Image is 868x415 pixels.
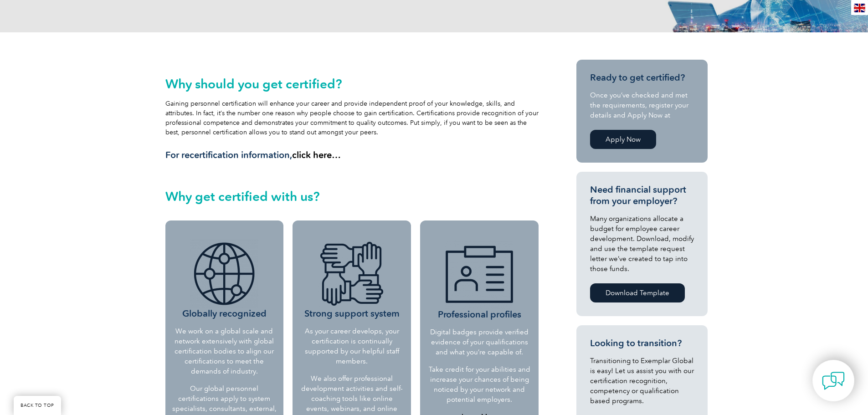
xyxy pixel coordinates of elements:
[428,241,531,320] h3: Professional profiles
[590,356,694,406] p: Transitioning to Exemplar Global is easy! Let us assist you with our certification recognition, c...
[590,338,694,349] h3: Looking to transition?
[165,189,539,204] h2: Why get certified with us?
[292,149,341,160] a: click here…
[172,240,277,319] h3: Globally recognized
[299,326,404,366] p: As your career develops, your certification is continually supported by our helpful staff members.
[854,4,865,12] img: en
[590,214,694,274] p: Many organizations allocate a budget for employee career development. Download, modify and use th...
[822,369,845,392] img: contact-chat.png
[165,149,539,161] h3: For recertification information,
[590,130,656,149] a: Apply Now
[590,184,694,207] h3: Need financial support from your employer?
[14,396,61,415] a: BACK TO TOP
[428,364,531,405] p: Take credit for your abilities and increase your chances of being noticed by your network and pot...
[172,326,277,376] p: We work on a global scale and network extensively with global certification bodies to align our c...
[590,283,685,302] a: Download Template
[299,240,404,319] h3: Strong support system
[590,72,694,83] h3: Ready to get certified?
[590,90,694,120] p: Once you’ve checked and met the requirements, register your details and Apply Now at
[165,77,539,161] div: Gaining personnel certification will enhance your career and provide independent proof of your kn...
[165,77,539,91] h2: Why should you get certified?
[428,327,531,357] p: Digital badges provide verified evidence of your qualifications and what you’re capable of.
